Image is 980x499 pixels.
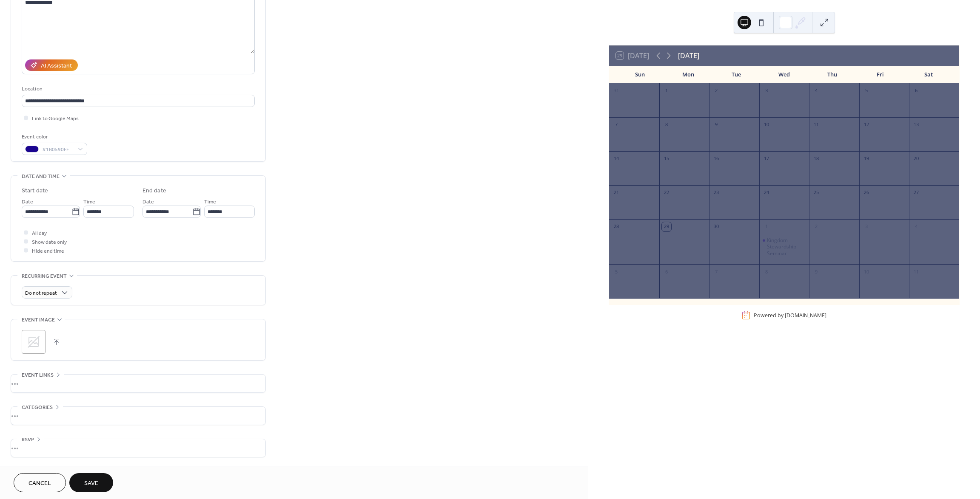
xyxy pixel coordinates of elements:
[662,188,671,197] div: 22
[22,133,85,141] div: Event color
[32,229,47,238] span: All day
[22,197,33,206] span: Date
[662,86,671,96] div: 1
[678,51,699,61] div: [DATE]
[22,85,253,93] div: Location
[662,154,671,164] div: 15
[762,86,771,96] div: 3
[912,120,921,130] div: 13
[712,188,721,197] div: 23
[712,66,760,83] div: Tue
[762,267,771,276] div: 8
[25,288,57,298] span: Do not repeat
[812,222,821,231] div: 2
[612,86,621,96] div: 31
[785,312,826,319] a: [DOMAIN_NAME]
[808,66,856,83] div: Thu
[912,188,921,197] div: 27
[712,222,721,231] div: 30
[862,267,871,276] div: 10
[11,375,265,392] div: •••
[22,435,34,444] span: RSVP
[22,186,48,195] div: Start date
[912,222,921,231] div: 4
[69,473,113,492] button: Save
[856,66,904,83] div: Fri
[612,188,621,197] div: 21
[762,188,771,197] div: 24
[142,197,154,206] span: Date
[32,238,67,247] span: Show date only
[142,186,166,195] div: End date
[83,197,95,206] span: Time
[662,267,671,276] div: 6
[204,197,216,206] span: Time
[912,86,921,96] div: 6
[812,120,821,130] div: 11
[22,172,60,181] span: Date and time
[42,145,74,154] span: #1B0590FF
[712,267,721,276] div: 7
[612,222,621,231] div: 28
[812,154,821,164] div: 18
[904,66,952,83] div: Sat
[762,154,771,164] div: 17
[22,272,67,281] span: Recurring event
[812,86,821,96] div: 4
[760,66,808,83] div: Wed
[912,267,921,276] div: 11
[759,237,809,257] div: Kingdom Stewardship Seminar
[22,316,55,324] span: Event image
[25,59,78,71] button: AI Assistant
[712,154,721,164] div: 16
[664,66,712,83] div: Mon
[712,86,721,96] div: 2
[862,86,871,96] div: 5
[762,120,771,130] div: 10
[912,154,921,164] div: 20
[862,154,871,164] div: 19
[712,120,721,130] div: 9
[612,154,621,164] div: 14
[22,330,46,354] div: ;
[84,479,98,488] span: Save
[812,267,821,276] div: 9
[662,222,671,231] div: 29
[11,439,265,457] div: •••
[612,120,621,130] div: 7
[754,312,826,319] div: Powered by
[32,114,79,123] span: Link to Google Maps
[862,188,871,197] div: 26
[32,247,64,256] span: Hide end time
[762,222,771,231] div: 1
[812,188,821,197] div: 25
[41,62,72,70] div: AI Assistant
[28,479,51,488] span: Cancel
[22,371,54,380] span: Event links
[11,407,265,425] div: •••
[767,237,806,257] div: Kingdom Stewardship Seminar
[862,222,871,231] div: 3
[662,120,671,130] div: 8
[612,267,621,276] div: 5
[14,473,66,492] button: Cancel
[616,66,664,83] div: Sun
[22,403,53,412] span: Categories
[862,120,871,130] div: 12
